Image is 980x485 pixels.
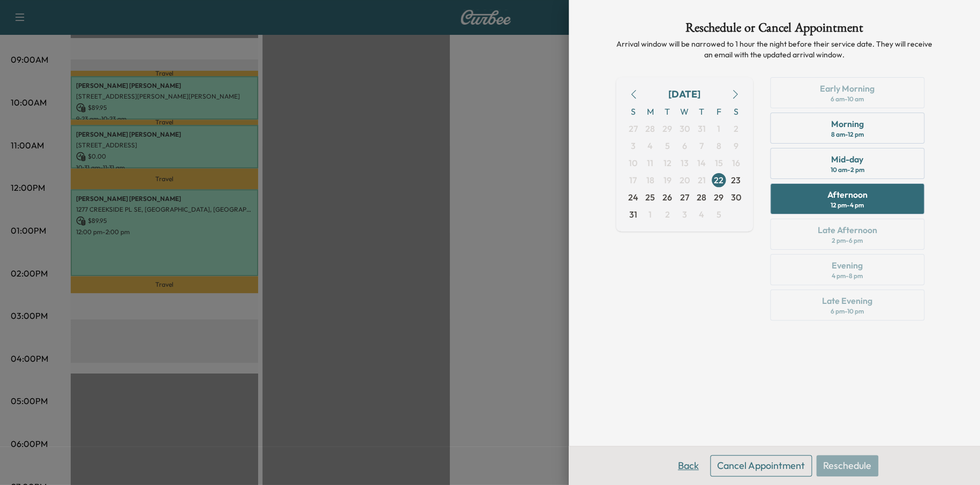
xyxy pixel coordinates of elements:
[682,139,687,152] span: 6
[827,188,868,201] div: Afternoon
[681,156,689,169] span: 13
[698,122,706,135] span: 31
[631,139,636,152] span: 3
[831,117,864,130] div: Morning
[647,139,653,152] span: 4
[629,208,637,221] span: 31
[734,122,738,135] span: 2
[616,39,933,60] p: Arrival window will be narrowed to 1 hour the night before their service date. They will receive ...
[646,174,654,186] span: 18
[717,122,720,135] span: 1
[664,156,672,169] span: 12
[624,103,642,120] span: S
[671,455,706,476] button: Back
[715,156,723,169] span: 15
[731,174,741,186] span: 23
[628,191,638,204] span: 24
[710,103,727,120] span: F
[710,455,812,476] button: Cancel Appointment
[664,174,672,186] span: 19
[731,191,741,204] span: 30
[649,208,652,221] span: 1
[665,139,670,152] span: 5
[629,122,638,135] span: 27
[662,122,672,135] span: 29
[647,156,653,169] span: 11
[662,191,672,204] span: 26
[616,21,933,39] h1: Reschedule or Cancel Appointment
[642,103,659,120] span: M
[831,201,864,210] div: 12 pm - 4 pm
[680,122,690,135] span: 30
[659,103,676,120] span: T
[831,166,864,174] div: 10 am - 2 pm
[665,208,670,221] span: 2
[629,156,637,169] span: 10
[645,122,655,135] span: 28
[680,174,690,186] span: 20
[717,208,721,221] span: 5
[697,191,706,204] span: 28
[699,208,704,221] span: 4
[698,174,706,186] span: 21
[714,191,723,204] span: 29
[734,139,738,152] span: 9
[629,174,637,186] span: 17
[693,103,710,120] span: T
[680,191,689,204] span: 27
[699,139,704,152] span: 7
[697,156,706,169] span: 14
[668,87,700,102] div: [DATE]
[831,130,864,139] div: 8 am - 12 pm
[682,208,687,221] span: 3
[645,191,655,204] span: 25
[732,156,740,169] span: 16
[831,153,863,166] div: Mid-day
[714,174,723,186] span: 22
[676,103,693,120] span: W
[717,139,721,152] span: 8
[727,103,744,120] span: S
